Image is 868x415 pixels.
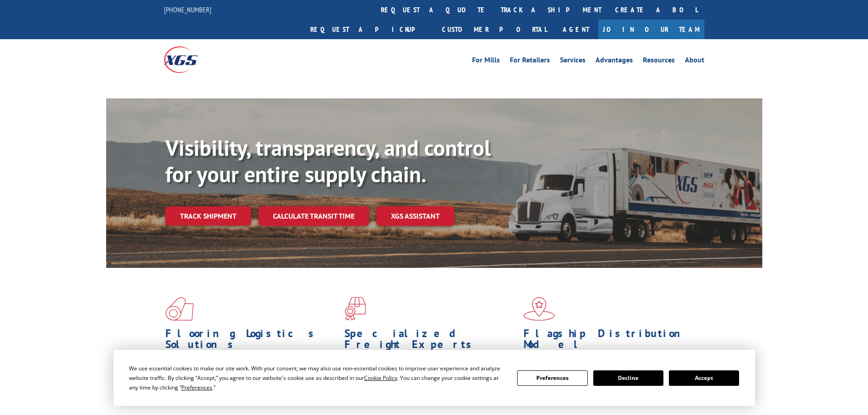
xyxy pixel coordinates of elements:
[510,56,550,67] a: For Retailers
[593,370,663,386] button: Decline
[524,297,555,321] img: xgs-icon-flagship-distribution-model-red
[165,206,251,225] a: Track shipment
[560,56,586,67] a: Services
[376,206,454,226] a: XGS ASSISTANT
[344,297,366,321] img: xgs-icon-focused-on-flooring-red
[129,364,506,392] div: We use essential cookies to make our site work. With your consent, we may also use non-essential ...
[364,374,397,382] span: Cookie Policy
[596,56,633,67] a: Advantages
[344,328,517,354] h1: Specialized Freight Experts
[165,328,338,354] h1: Flooring Logistics Solutions
[164,5,211,14] a: [PHONE_NUMBER]
[598,20,704,39] a: Join Our Team
[517,370,587,386] button: Preferences
[554,20,598,39] a: Agent
[258,206,369,226] a: Calculate transit time
[165,297,194,321] img: xgs-icon-total-supply-chain-intelligence-red
[669,370,739,386] button: Accept
[165,133,491,188] b: Visibility, transparency, and control for your entire supply chain.
[303,20,435,39] a: Request a pickup
[435,20,554,39] a: Customer Portal
[524,328,696,354] h1: Flagship Distribution Model
[472,56,500,67] a: For Mills
[685,56,704,67] a: About
[643,56,675,67] a: Resources
[113,350,755,406] div: Cookie Consent Prompt
[181,384,212,391] span: Preferences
